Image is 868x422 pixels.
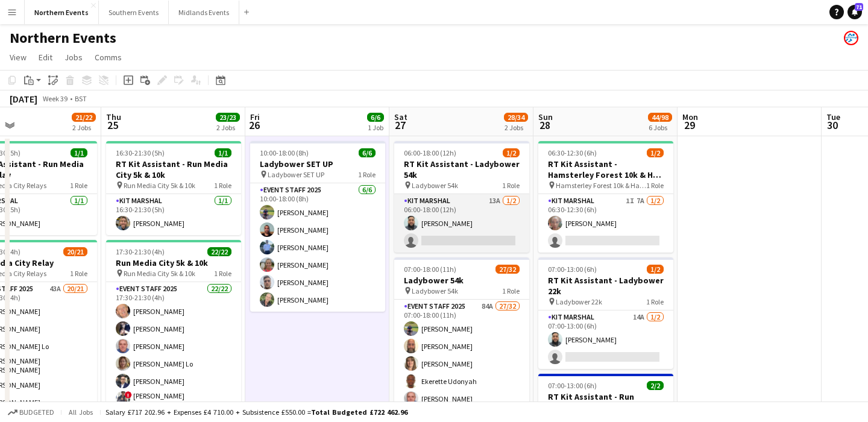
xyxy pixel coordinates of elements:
[844,31,858,45] app-user-avatar: RunThrough Events
[825,118,840,132] span: 30
[646,297,664,306] span: 1 Role
[311,408,407,417] span: Total Budgeted £722 462.96
[538,275,673,297] h3: RT Kit Assistant - Ladybower 22k
[215,148,231,157] span: 1/1
[826,112,840,122] span: Tue
[214,181,231,190] span: 1 Role
[106,159,241,180] h3: RT Kit Assistant - Run Media City 5k & 10k
[10,52,27,63] span: View
[548,148,597,157] span: 06:30-12:30 (6h)
[250,183,385,312] app-card-role: Event Staff 20256/610:00-18:00 (8h)[PERSON_NAME][PERSON_NAME][PERSON_NAME][PERSON_NAME][PERSON_NA...
[681,118,698,132] span: 29
[548,381,597,390] span: 07:00-13:00 (6h)
[647,148,664,157] span: 1/2
[392,118,407,132] span: 27
[503,148,520,157] span: 1/2
[10,29,116,47] h1: Northern Events
[649,123,671,132] div: 6 Jobs
[394,159,529,180] h3: RT Kit Assistant - Ladybower 54k
[548,265,597,274] span: 07:00-13:00 (6h)
[214,269,231,278] span: 1 Role
[124,269,195,278] span: Run Media City 5k & 10k
[502,286,520,295] span: 1 Role
[34,49,57,65] a: Edit
[538,391,673,413] h3: RT Kit Assistant - Run [GEOGRAPHIC_DATA]
[538,257,673,369] app-job-card: 07:00-13:00 (6h)1/2RT Kit Assistant - Ladybower 22k Ladybower 22k1 RoleKit Marshal14A1/207:00-13:...
[394,275,529,286] h3: Ladybower 54k
[404,265,456,274] span: 07:00-18:00 (11h)
[72,123,95,132] div: 2 Jobs
[647,265,664,274] span: 1/2
[104,118,121,132] span: 25
[359,148,376,157] span: 6/6
[358,170,376,179] span: 1 Role
[250,141,385,312] app-job-card: 10:00-18:00 (8h)6/6Ladybower SET UP Ladybower SET UP1 RoleEvent Staff 20256/610:00-18:00 (8h)[PER...
[250,112,260,122] span: Fri
[207,247,231,256] span: 22/22
[125,391,132,398] span: !
[394,194,529,253] app-card-role: Kit Marshal13A1/206:00-18:00 (12h)[PERSON_NAME]
[538,112,553,122] span: Sun
[6,406,56,419] button: Budgeted
[848,5,862,19] a: 71
[71,148,87,157] span: 1/1
[106,194,241,235] app-card-role: Kit Marshal1/116:30-21:30 (5h)[PERSON_NAME]
[99,1,169,24] button: Southern Events
[63,247,87,256] span: 20/21
[260,148,309,157] span: 10:00-18:00 (8h)
[855,3,863,11] span: 71
[72,113,96,122] span: 21/22
[106,112,121,122] span: Thu
[106,141,241,235] app-job-card: 16:30-21:30 (5h)1/1RT Kit Assistant - Run Media City 5k & 10k Run Media City 5k & 10k1 RoleKit Ma...
[504,113,528,122] span: 28/34
[70,269,87,278] span: 1 Role
[538,310,673,369] app-card-role: Kit Marshal14A1/207:00-13:00 (6h)[PERSON_NAME]
[90,49,127,65] a: Comms
[64,52,83,63] span: Jobs
[538,159,673,180] h3: RT Kit Assistant - Hamsterley Forest 10k & Half Marathon
[367,113,384,122] span: 6/6
[39,52,52,63] span: Edit
[66,408,95,417] span: All jobs
[505,123,527,132] div: 2 Jobs
[5,49,31,65] a: View
[394,141,529,253] app-job-card: 06:00-18:00 (12h)1/2RT Kit Assistant - Ladybower 54k Ladybower 54k1 RoleKit Marshal13A1/206:00-18...
[404,148,456,157] span: 06:00-18:00 (12h)
[646,181,664,190] span: 1 Role
[216,123,239,132] div: 2 Jobs
[536,118,553,132] span: 28
[647,381,664,390] span: 2/2
[116,247,165,256] span: 17:30-21:30 (4h)
[70,181,87,190] span: 1 Role
[412,181,458,190] span: Ladybower 54k
[556,297,602,306] span: Ladybower 22k
[538,194,673,253] app-card-role: Kit Marshal1I7A1/206:30-12:30 (6h)[PERSON_NAME]
[216,113,240,122] span: 23/23
[394,112,407,122] span: Sat
[648,113,672,122] span: 44/98
[19,408,54,417] span: Budgeted
[116,148,165,157] span: 16:30-21:30 (5h)
[60,49,87,65] a: Jobs
[250,159,385,169] h3: Ladybower SET UP
[75,94,87,103] div: BST
[412,286,458,295] span: Ladybower 54k
[105,408,407,417] div: Salary £717 202.96 + Expenses £4 710.00 + Subsistence £550.00 =
[368,123,383,132] div: 1 Job
[268,170,324,179] span: Ladybower SET UP
[248,118,260,132] span: 26
[556,181,646,190] span: Hamsterley Forest 10k & Half Marathon
[25,1,99,24] button: Northern Events
[538,141,673,253] app-job-card: 06:30-12:30 (6h)1/2RT Kit Assistant - Hamsterley Forest 10k & Half Marathon Hamsterley Forest 10k...
[40,94,70,103] span: Week 39
[124,181,195,190] span: Run Media City 5k & 10k
[106,257,241,268] h3: Run Media City 5k & 10k
[169,1,239,24] button: Midlands Events
[502,181,520,190] span: 1 Role
[106,240,241,418] app-job-card: 17:30-21:30 (4h)22/22Run Media City 5k & 10k Run Media City 5k & 10k1 RoleEvent Staff 202522/2217...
